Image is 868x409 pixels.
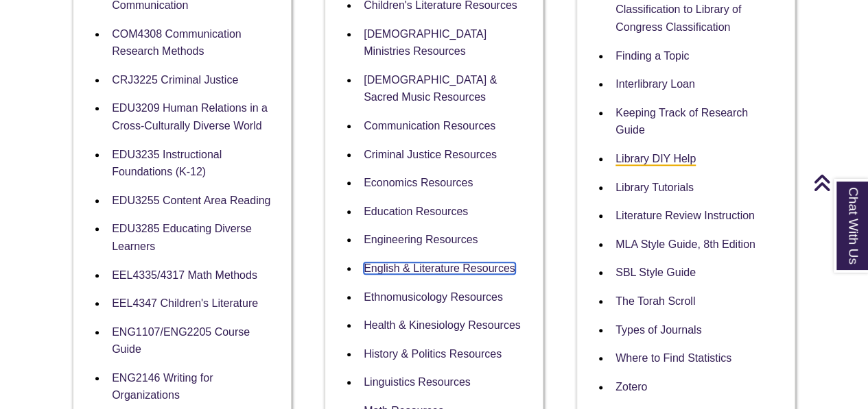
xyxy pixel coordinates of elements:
a: Library Tutorials [615,182,694,193]
a: Literature Review Instruction [615,210,755,221]
a: EEL4335/4317 Math Methods [112,269,257,281]
a: Interlibrary Loan [615,78,695,90]
a: CRJ3225 Criminal Justice [112,74,238,86]
a: Health & Kinesiology Resources [364,319,521,331]
a: EDU3209 Human Relations in a Cross-Culturally Diverse World [112,102,268,132]
a: Library DIY Help [615,153,696,166]
a: MLA Style Guide, 8th Edition [615,238,755,250]
a: Where to Find Statistics [615,352,731,364]
a: EEL4347 Children's Literature [112,297,258,309]
a: English & Literature Resources [364,262,515,274]
a: [DEMOGRAPHIC_DATA] & Sacred Music Resources [364,74,497,103]
a: Keeping Track of Research Guide [615,107,748,136]
a: EDU3255 Content Area Reading [112,195,270,206]
a: The Torah Scroll [615,295,695,307]
a: History & Politics Resources [364,348,502,360]
a: COM4308 Communication Research Methods [112,28,242,58]
a: SBL Style Guide [615,267,696,278]
a: Linguistics Resources [364,376,471,388]
a: Back to Top [813,173,865,192]
a: Communication Resources [364,120,495,132]
a: Zotero [615,381,647,393]
a: Finding a Topic [615,50,689,62]
a: Ethnomusicology Resources [364,291,503,303]
a: [DEMOGRAPHIC_DATA] Ministries Resources [364,28,486,58]
a: EDU3285 Educating Diverse Learners [112,223,252,252]
a: Engineering Resources [364,234,478,245]
a: Criminal Justice Resources [364,149,497,160]
a: Education Resources [364,206,468,217]
a: Economics Resources [364,177,473,188]
a: Types of Journals [615,324,701,336]
a: EDU3235 Instructional Foundations (K-12) [112,149,222,178]
a: ENG1107/ENG2205 Course Guide [112,326,250,356]
a: ENG2146 Writing for Organizations [112,372,213,401]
